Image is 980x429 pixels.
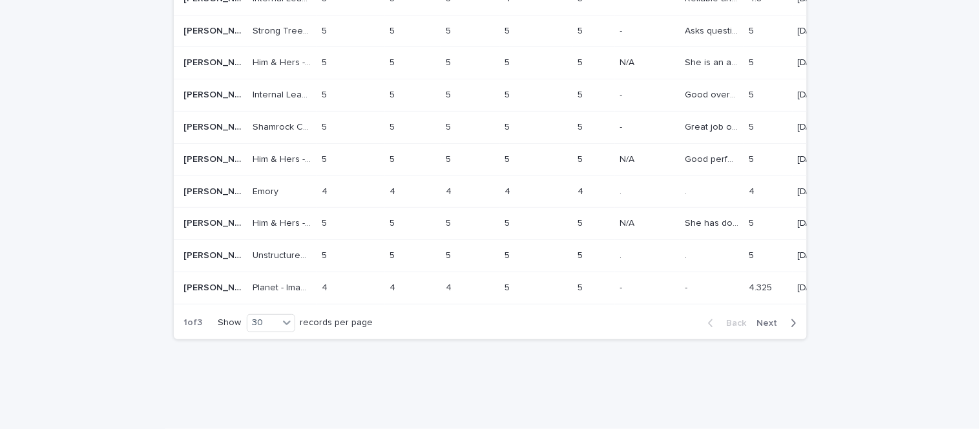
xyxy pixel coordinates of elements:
p: 5 [322,87,329,101]
p: Show [218,317,242,328]
p: 5 [390,119,398,133]
p: Him & Hers - Content Upload + Optimization [253,215,314,229]
p: 4 [446,184,455,197]
tr: [PERSON_NAME][PERSON_NAME] Him & Hers - Content Upload + OptimizationHim & Hers - Content Upload ... [174,47,859,79]
p: 4 [505,184,513,197]
p: 5 [505,55,512,68]
p: Great job overall [685,119,742,133]
p: [DATE] [798,26,837,37]
p: Urooj Saeed [184,215,245,229]
p: 5 [390,87,398,101]
p: 4.325 [749,280,775,294]
p: Good overall [685,87,742,101]
p: 4 [578,184,586,197]
p: . [685,184,690,197]
p: Urooj Saeed [184,119,245,133]
p: Planet - Image Annotation (Clouds) [253,280,314,294]
p: 4 [390,184,399,197]
p: [DATE] [798,283,837,294]
p: 5 [322,215,329,229]
p: 5 [578,119,585,133]
p: 5 [390,152,398,165]
p: 5 [390,23,398,37]
p: - [685,280,691,294]
tr: [PERSON_NAME][PERSON_NAME] Strong Tree Engineering - LeadGen DPWStrong Tree Engineering - LeadGen... [174,15,859,47]
p: 5 [446,87,454,101]
p: Internal Lead Gen [253,87,314,101]
tr: [PERSON_NAME][PERSON_NAME] Him & Hers - Content Upload + OptimizationHim & Hers - Content Upload ... [174,143,859,175]
p: 5 [749,87,757,101]
p: . [685,248,690,261]
tr: [PERSON_NAME][PERSON_NAME] Unstructured Technologies New docs Labeling Project (Doclaynet)Unstruc... [174,240,859,272]
p: 5 [578,55,585,68]
p: - [620,87,625,101]
p: 5 [446,152,454,165]
div: 30 [247,316,278,330]
p: [DATE] [798,90,837,101]
p: 5 [749,152,757,165]
p: Urooj Saeed [184,184,245,197]
button: Next [752,317,807,329]
tr: [PERSON_NAME][PERSON_NAME] Him & Hers - Content Upload + OptimizationHim & Hers - Content Upload ... [174,208,859,240]
p: 5 [578,280,585,294]
p: 5 [749,55,757,68]
p: [DATE] [798,154,837,165]
p: Urooj Saeed [184,280,245,294]
p: 5 [749,23,757,37]
p: . [620,248,625,261]
p: 4 [322,280,330,294]
p: [DATE] [798,186,837,197]
p: 4 [390,280,399,294]
p: She is an amazing team member [685,55,742,68]
p: 5 [505,87,512,101]
p: - [620,23,625,37]
p: 4 [322,184,330,197]
p: 5 [446,248,454,261]
p: 5 [505,215,512,229]
p: [DATE] [798,57,837,68]
p: 5 [578,87,585,101]
p: 5 [446,55,454,68]
p: 5 [578,23,585,37]
p: Emory [253,184,281,197]
p: [DATE] [798,218,837,229]
p: Urooj Saeed [184,87,245,101]
span: Back [719,319,747,328]
p: [DATE] [798,250,837,261]
p: 5 [505,119,512,133]
p: 4 [446,280,455,294]
p: 5 [578,215,585,229]
p: Him & Hers - Content Upload + Optimization [253,152,314,165]
p: 5 [322,23,329,37]
p: 5 [390,248,398,261]
p: 5 [390,215,398,229]
p: Urooj Saeed [184,55,245,68]
p: Him & Hers - Content Upload + Optimization [253,55,314,68]
p: 5 [505,248,512,261]
p: 5 [446,215,454,229]
p: She has done an amazing job. Good at her work [685,215,742,229]
p: Good performance overall [685,152,742,165]
p: N/A [620,55,638,68]
p: 5 [390,55,398,68]
p: 5 [322,55,329,68]
p: N/A [620,215,638,229]
p: [DATE] [798,122,837,133]
p: 5 [322,248,329,261]
p: 5 [749,248,757,261]
p: 5 [446,23,454,37]
p: Strong Tree Engineering - LeadGen DPW [253,23,314,37]
p: 4 [749,184,758,197]
p: 5 [578,248,585,261]
p: N/A [620,152,638,165]
tr: [PERSON_NAME][PERSON_NAME] Shamrock Capital - Organizational ChartsShamrock Capital - Organizatio... [174,112,859,144]
p: 5 [749,215,757,229]
p: 5 [446,119,454,133]
p: - [620,280,625,294]
tr: [PERSON_NAME][PERSON_NAME] Planet - Image Annotation (Clouds)Planet - Image Annotation (Clouds) 4... [174,272,859,304]
p: . [620,184,625,197]
p: - [620,119,625,133]
p: 5 [322,152,329,165]
p: 1 of 3 [174,307,213,339]
p: 5 [505,23,512,37]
